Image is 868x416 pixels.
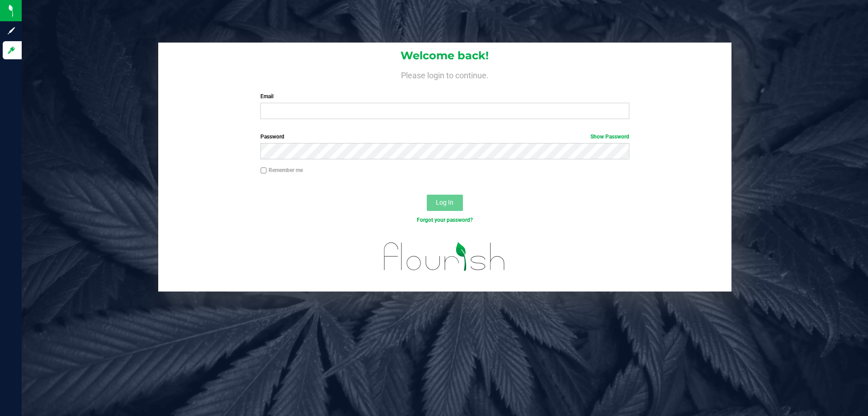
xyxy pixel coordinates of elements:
[158,50,731,62] h1: Welcome back!
[427,195,463,211] button: Log In
[373,234,516,280] img: flourish_logo.svg
[260,92,629,100] label: Email
[7,26,16,35] inline-svg: Sign up
[158,69,731,80] h4: Please login to continue.
[417,217,473,223] a: Forgot your password?
[260,167,267,174] input: Remember me
[436,199,453,206] span: Log In
[7,46,16,55] inline-svg: Log in
[260,134,284,140] span: Password
[590,134,629,140] a: Show Password
[260,166,303,174] label: Remember me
